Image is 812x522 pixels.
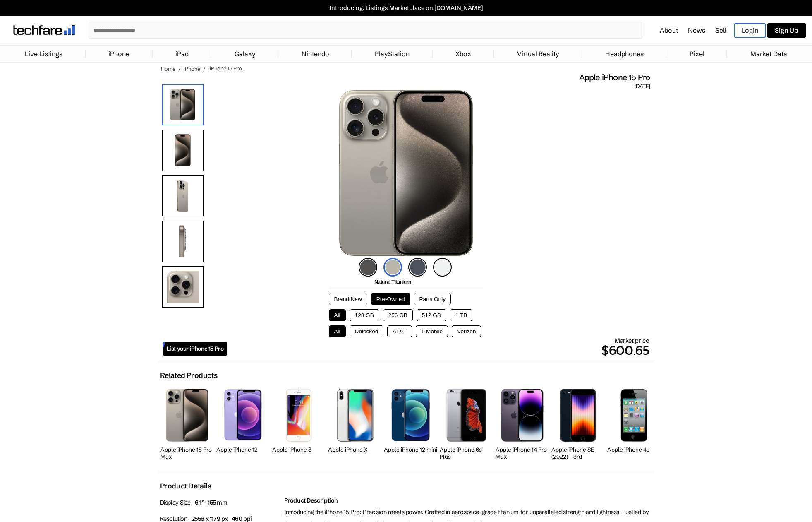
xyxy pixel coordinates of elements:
p: $600.65 [227,340,649,360]
button: Pre-Owned [371,293,410,305]
img: Rear [162,175,204,216]
h2: Apple iPhone 14 Pro Max [496,446,549,460]
h2: Apple iPhone 12 [216,446,270,453]
img: iPhone 4s [608,389,661,442]
img: iPhone 12 mini [391,389,430,441]
h2: Apple iPhone 4s [607,446,661,453]
img: blue-titanium-icon [408,258,427,277]
a: iPhone 4s Apple iPhone 4s [607,384,661,462]
button: Brand New [329,293,367,305]
span: / [178,65,181,72]
a: Headphones [601,46,648,62]
span: [DATE] [635,83,650,90]
button: 1 TB [450,309,472,321]
img: natural-titanium-icon [383,258,402,277]
a: iPhone X Apple iPhone X [328,384,382,462]
a: About [660,26,678,34]
h2: Product Details [160,481,211,491]
button: Verizon [452,325,481,337]
h2: Apple iPhone 8 [272,446,326,453]
a: iPhone [184,65,200,72]
img: iPhone 6s Plus [444,389,489,441]
img: iPhone 12 [224,389,262,442]
a: Xbox [451,46,475,62]
a: Sign Up [767,23,806,38]
span: 6.1” | 155 mm [195,499,228,506]
h2: Product Description [284,497,652,504]
a: iPhone 14 Pro Max Apple iPhone 14 Pro Max [496,384,549,462]
a: Introducing: Listings Marketplace on [DOMAIN_NAME] [4,4,808,12]
h2: Apple iPhone X [328,446,382,453]
a: PlayStation [371,46,414,62]
button: AT&T [387,325,412,337]
a: iPhone 8 Apple iPhone 8 [272,384,326,462]
img: white-titanium-icon [433,258,452,277]
a: iPad [171,46,193,62]
button: All [329,325,346,337]
button: 128 GB [350,309,379,321]
a: Home [161,65,175,72]
h2: Apple iPhone 15 Pro Max [160,446,214,460]
img: Side [162,221,204,262]
h2: Apple iPhone 12 mini [384,446,438,453]
a: Virtual Reality [513,46,563,62]
img: Camera [162,266,204,308]
img: Front [162,130,204,171]
span: iPhone 15 Pro [210,65,242,72]
a: List your iPhone 15 Pro [163,342,228,356]
a: Market Data [746,46,791,62]
button: Unlocked [350,325,384,337]
img: iPhone 14 Pro Max [501,389,544,441]
img: iPhone SE 3rd Gen [560,389,596,441]
a: Nintendo [297,46,333,62]
img: iPhone 8 [286,389,312,441]
a: Live Listings [21,46,67,62]
button: T-Mobile [416,325,448,337]
a: iPhone 6s Plus Apple iPhone 6s Plus [440,384,493,462]
a: iPhone 12 Apple iPhone 12 [216,384,270,462]
button: 256 GB [383,309,413,321]
a: iPhone SE 3rd Gen Apple iPhone SE (2022) - 3rd Generation [551,384,605,462]
h2: Apple iPhone SE (2022) - 3rd Generation [551,446,605,467]
img: iPhone 15 Pro [339,90,473,256]
span: Apple iPhone 15 Pro [579,72,650,83]
a: iPhone 15 Pro Max Apple iPhone 15 Pro Max [160,384,214,462]
a: Sell [715,26,726,34]
a: News [688,26,705,34]
img: techfare logo [13,25,75,35]
p: Display Size [160,497,280,509]
a: Pixel [685,46,709,62]
button: Parts Only [414,293,451,305]
a: iPhone [104,46,134,62]
h2: Related Products [160,371,218,380]
img: iPhone 15 Pro [162,84,204,125]
h2: Apple iPhone 6s Plus [440,446,493,460]
a: iPhone 12 mini Apple iPhone 12 mini [384,384,438,462]
span: / [203,65,206,72]
div: Market price [227,337,649,360]
button: All [329,309,346,321]
span: Natural Titanium [374,279,411,285]
span: List your iPhone 15 Pro [167,345,224,352]
a: Login [734,23,766,38]
button: 512 GB [417,309,446,321]
img: black-titanium-icon [359,258,377,277]
a: Galaxy [230,46,260,62]
img: iPhone X [335,389,374,441]
img: iPhone 15 Pro Max [166,389,208,442]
